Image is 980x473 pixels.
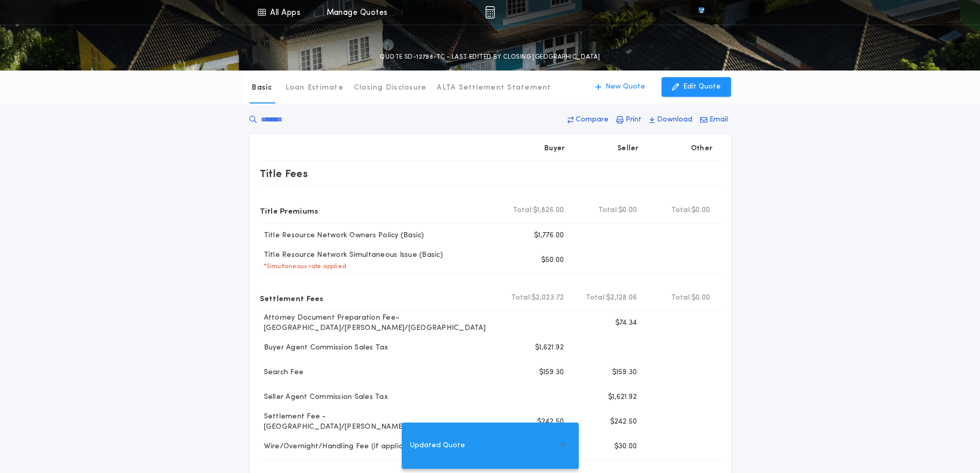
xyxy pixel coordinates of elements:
[260,262,347,271] p: * Simultaneous rate applied
[534,231,564,241] p: $1,776.00
[410,440,465,451] span: Updated Quote
[709,115,728,125] p: Email
[671,293,692,303] b: Total:
[610,417,637,427] p: $242.50
[613,111,645,129] button: Print
[690,144,712,154] p: Other
[605,82,645,92] p: New Quote
[513,205,533,216] b: Total:
[541,255,564,266] p: $50.00
[617,144,639,154] p: Seller
[260,392,388,402] p: Seller Agent Commission Sales Tax
[252,83,272,93] p: Basic
[576,115,609,125] p: Compare
[626,115,642,125] p: Print
[286,83,344,93] p: Loan Estimate
[539,367,564,378] p: $159.30
[260,231,424,241] p: Title Resource Network Owners Policy (Basic)
[671,205,692,216] b: Total:
[608,392,637,402] p: $1,621.92
[564,111,612,129] button: Compare
[586,293,607,303] b: Total:
[354,83,427,93] p: Closing Disclosure
[598,205,619,216] b: Total:
[683,82,721,92] p: Edit Quote
[535,343,564,353] p: $1,621.92
[615,318,637,328] p: $74.34
[260,165,308,182] p: Title Fees
[585,77,655,97] button: New Quote
[691,205,710,216] span: $0.00
[680,7,723,17] img: vs-icon
[260,343,388,353] p: Buyer Agent Commission Sales Tax
[260,250,443,260] p: Title Resource Network Simultaneous Issue (Basic)
[511,293,532,303] b: Total:
[260,313,500,334] p: Attorney Document Preparation Fee-[GEOGRAPHIC_DATA]/[PERSON_NAME]/[GEOGRAPHIC_DATA]
[606,293,637,303] span: $2,128.06
[612,367,637,378] p: $159.30
[657,115,692,125] p: Download
[531,293,564,303] span: $2,023.72
[646,111,696,129] button: Download
[437,83,551,93] p: ALTA Settlement Statement
[662,77,731,97] button: Edit Quote
[691,293,710,303] span: $0.00
[618,205,637,216] span: $0.00
[533,205,564,216] span: $1,826.00
[537,417,564,427] p: $242.50
[260,202,318,219] p: Title Premiums
[260,412,500,432] p: Settlement Fee - [GEOGRAPHIC_DATA]/[PERSON_NAME]/[GEOGRAPHIC_DATA]
[544,144,565,154] p: Buyer
[260,367,304,378] p: Search Fee
[485,6,495,19] img: img
[697,111,731,129] button: Email
[380,52,600,62] p: QUOTE SD-12798-TC - LAST EDITED BY CLOSING [GEOGRAPHIC_DATA]
[260,290,324,306] p: Settlement Fees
